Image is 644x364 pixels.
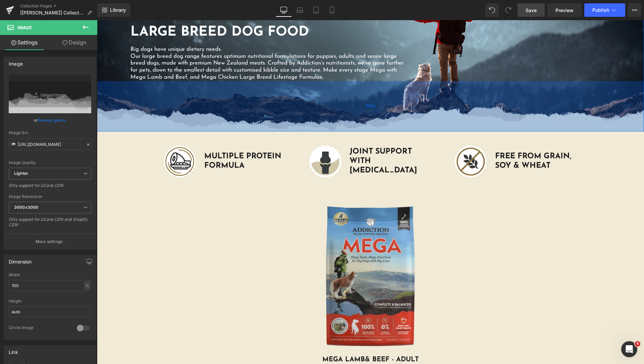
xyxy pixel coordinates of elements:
a: Design [50,35,99,50]
div: Link [9,346,18,355]
div: Image Src [9,130,91,135]
span: Image [17,25,32,30]
input: auto [9,306,91,317]
strong: MULTIPLE PROTEIN [107,132,184,140]
div: Image [9,57,23,67]
button: Redo [501,3,515,17]
a: Browse gallery [38,114,66,126]
div: Image Resolution [9,194,91,199]
div: Only support for UCare CDN and Shopify CDN [9,217,91,232]
a: Tablet [308,3,324,17]
b: 3000x3000 [14,205,38,210]
a: Preview [547,3,582,17]
b: Lighter [14,171,28,176]
div: Image Quality [9,160,91,165]
div: Only support for UCare CDN [9,183,91,193]
b: JOINT SUPPORT [253,128,315,135]
input: Link [9,138,91,150]
input: auto [9,280,91,291]
span: Save [526,7,537,14]
a: Desktop [276,3,292,17]
strong: FREE FROM GRAIN, [398,132,475,140]
span: 4 [635,341,640,347]
span: 150px [268,82,279,89]
iframe: Intercom live chat [621,341,637,357]
p: More settings [36,239,62,245]
button: Publish [584,3,625,17]
button: More [628,3,641,17]
div: % [84,281,90,290]
a: Laptop [292,3,308,17]
h1: MEGA LAMB [197,335,350,344]
div: Circle Image [9,325,70,332]
span: [[PERSON_NAME]] Collections - Large Breed Dog Food [20,10,85,15]
a: Mobile [324,3,340,17]
button: Undo [485,3,499,17]
span: & BEEF - ADULT [268,336,322,343]
p: Our large breed dog range features optimum nutritional formulations for puppies, adults and senio... [34,33,312,61]
p: Big dogs have unique dietary needs. [34,26,312,33]
div: Width [9,273,91,277]
button: More settings [4,234,96,249]
strong: FORMULA [107,142,148,150]
span: Publish [592,7,609,13]
a: New Library [97,3,130,17]
div: Height [9,299,91,304]
span: Preview [555,7,574,14]
a: Collection Pages [20,3,97,9]
h1: Large Breed Dog Food [34,3,547,21]
strong: SOY & WHEAT [398,142,453,150]
div: or [9,117,91,124]
b: WITH [MEDICAL_DATA] [253,137,320,154]
span: Library [110,7,126,13]
div: Dimension [9,255,32,265]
